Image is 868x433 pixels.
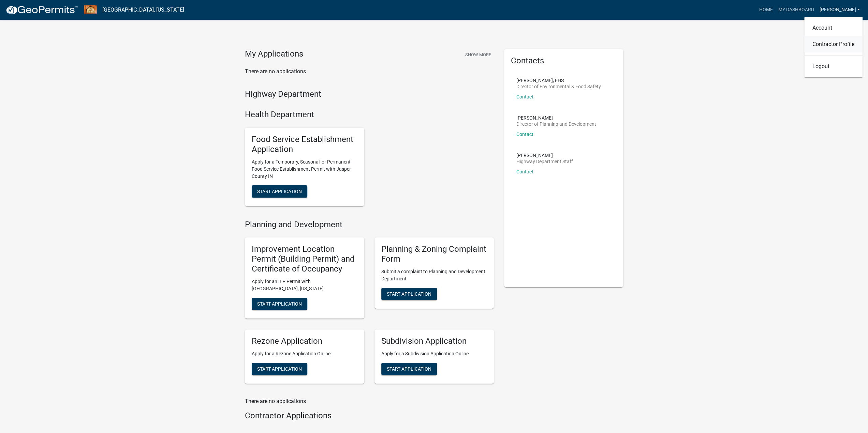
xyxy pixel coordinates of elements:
[804,17,863,77] div: [PERSON_NAME]
[775,3,816,16] a: My Dashboard
[516,115,596,120] p: [PERSON_NAME]
[245,220,494,230] h4: Planning and Development
[245,49,303,59] h4: My Applications
[245,110,494,120] h4: Health Department
[252,244,357,274] h5: Improvement Location Permit (Building Permit) and Certificate of Occupancy
[245,411,494,421] h4: Contractor Applications
[511,56,617,66] h5: Contacts
[804,20,863,36] a: Account
[516,132,533,137] a: Contact
[387,291,431,297] span: Start Application
[245,89,494,99] h4: Highway Department
[516,94,533,99] a: Contact
[387,366,431,371] span: Start Application
[381,244,487,264] h5: Planning & Zoning Complaint Form
[102,4,184,16] a: [GEOGRAPHIC_DATA], [US_STATE]
[257,188,302,194] span: Start Application
[756,3,775,16] a: Home
[381,268,487,282] p: Submit a complaint to Planning and Development Department
[516,78,601,83] p: [PERSON_NAME], EHS
[516,153,573,158] p: [PERSON_NAME]
[516,84,601,89] p: Director of Environmental & Food Safety
[252,350,357,357] p: Apply for a Rezone Application Online
[245,411,494,423] wm-workflow-list-section: Contractor Applications
[804,36,863,52] a: Contractor Profile
[381,336,487,346] h5: Subdivision Application
[252,363,307,375] button: Start Application
[516,169,533,174] a: Contact
[381,363,437,375] button: Start Application
[381,350,487,357] p: Apply for a Subdivision Application Online
[516,122,596,126] p: Director of Planning and Development
[252,158,357,180] p: Apply for a Temporary, Seasonal, or Permanent Food Service Establishment Permit with Jasper Count...
[462,49,494,60] button: Show More
[804,58,863,75] a: Logout
[245,397,494,405] p: There are no applications
[516,159,573,164] p: Highway Department Staff
[252,298,307,310] button: Start Application
[381,288,437,300] button: Start Application
[252,185,307,198] button: Start Application
[252,135,357,154] h5: Food Service Establishment Application
[252,336,357,346] h5: Rezone Application
[252,278,357,292] p: Apply for an ILP Permit with [GEOGRAPHIC_DATA], [US_STATE]
[84,5,97,14] img: Jasper County, Indiana
[816,3,863,16] a: [PERSON_NAME]
[245,67,494,76] p: There are no applications
[257,301,302,306] span: Start Application
[257,366,302,371] span: Start Application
